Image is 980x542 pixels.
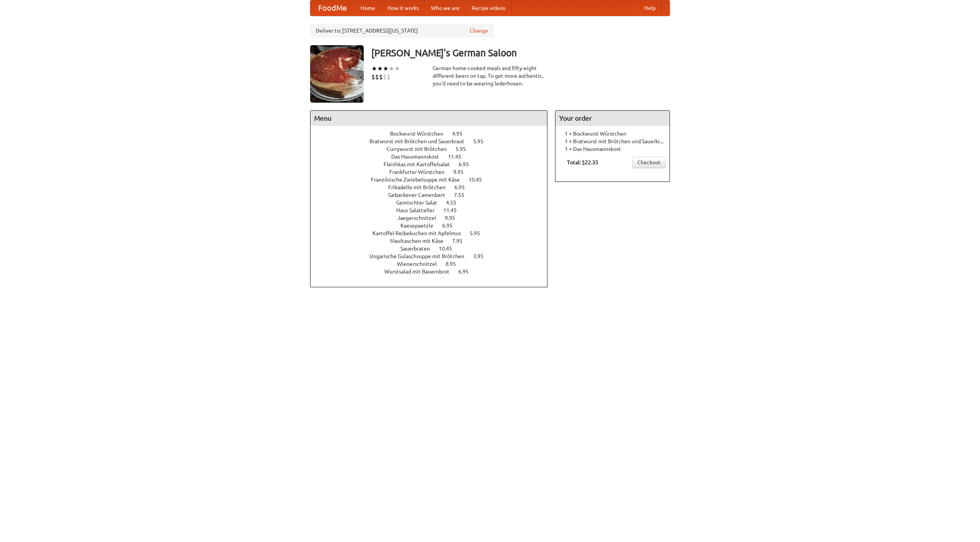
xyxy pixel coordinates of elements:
a: Recipe videos [465,0,511,16]
span: 10.45 [439,246,460,252]
span: 4.55 [446,200,464,206]
a: Haus Salatteller 11.45 [396,207,471,213]
span: 5.95 [473,138,491,144]
div: Deliver to: [STREET_ADDRESS][US_STATE] [310,24,494,38]
span: Currywurst mit Brötchen [387,146,454,152]
span: Fleishkas mit Kartoffelsalat [384,161,457,167]
span: 3.95 [473,253,491,259]
a: Fleishkas mit Kartoffelsalat 6.95 [384,161,483,167]
a: Ungarische Gulaschsuppe mit Brötchen 3.95 [369,253,498,259]
li: ★ [394,64,400,73]
a: Gemischter Salat 4.55 [396,200,470,206]
li: ★ [389,64,394,73]
span: Französische Zwiebelsuppe mit Käse [371,177,467,183]
a: Kaesepaetzle 6.95 [400,223,467,229]
li: 1 × Bratwurst mit Brötchen und Sauerkraut [559,138,666,145]
a: FoodMe [310,0,354,16]
li: ★ [383,64,389,73]
span: 6.95 [459,161,477,167]
b: Total: $22.35 [567,159,598,165]
span: 9.95 [453,169,471,175]
div: German home-cooked meals and fifty-eight different beers on tap. To get more authentic, you'd nee... [433,64,547,87]
a: Who we are [425,0,465,16]
a: Wurstsalad mit Bauernbrot 6.95 [384,269,483,275]
span: 11.45 [443,207,464,213]
li: $ [375,73,379,81]
span: Kaesepaetzle [400,223,441,229]
span: 6.95 [458,269,476,275]
span: 10.45 [469,177,490,183]
span: Sauerbraten [400,246,438,252]
li: $ [383,73,387,81]
a: Change [470,27,488,34]
li: 1 × Bockwurst Würstchen [559,130,666,138]
span: Das Hausmannskost [391,154,447,160]
h3: [PERSON_NAME]'s German Saloon [371,45,670,61]
a: Kartoffel Reibekuchen mit Apfelmus 5.95 [372,230,494,236]
a: Jaegerschnitzel 9.95 [397,215,469,221]
a: Sauerbraten 10.45 [400,246,466,252]
span: 7.55 [454,192,472,198]
h4: Your order [555,111,670,126]
span: Maultaschen mit Käse [390,238,451,244]
span: Haus Salatteller [396,207,442,213]
a: Bratwurst mit Brötchen und Sauerkraut 5.95 [369,138,498,144]
span: Bockwurst Würstchen [390,131,451,137]
h4: Menu [310,111,547,126]
a: Gebackener Camenbert 7.55 [388,192,479,198]
span: 7.95 [452,238,470,244]
span: Gebackener Camenbert [388,192,453,198]
span: Gemischter Salat [396,200,445,206]
a: Maultaschen mit Käse 7.95 [390,238,477,244]
span: Frankfurter Würstchen [389,169,452,175]
a: Das Hausmannskost 11.45 [391,154,475,160]
span: 4.95 [452,131,470,137]
a: Help [638,0,662,16]
a: Französische Zwiebelsuppe mit Käse 10.45 [371,177,496,183]
li: $ [379,73,383,81]
img: angular.jpg [310,45,364,103]
a: How it works [381,0,425,16]
span: Wurstsalad mit Bauernbrot [384,269,457,275]
span: 11.45 [448,154,469,160]
a: Wienerschnitzel 8.95 [397,261,470,267]
a: Home [354,0,381,16]
li: 1 × Das Hausmannskost [559,145,666,153]
span: Ungarische Gulaschsuppe mit Brötchen [369,253,472,259]
span: Wienerschnitzel [397,261,444,267]
span: Frikadelle mit Brötchen [388,184,453,190]
a: Currywurst mit Brötchen 5.95 [387,146,480,152]
span: 5.95 [456,146,474,152]
li: $ [387,73,390,81]
li: ★ [377,64,383,73]
li: $ [371,73,375,81]
a: Checkout [632,157,666,168]
span: 6.95 [454,184,472,190]
span: 8.95 [446,261,464,267]
a: Frankfurter Würstchen 9.95 [389,169,478,175]
a: Frikadelle mit Brötchen 6.95 [388,184,479,190]
span: Kartoffel Reibekuchen mit Apfelmus [372,230,469,236]
span: 9.95 [445,215,463,221]
span: 5.95 [470,230,488,236]
li: ★ [371,64,377,73]
span: 6.95 [442,223,460,229]
span: Bratwurst mit Brötchen und Sauerkraut [369,138,472,144]
a: Bockwurst Würstchen 4.95 [390,131,477,137]
span: Jaegerschnitzel [397,215,444,221]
